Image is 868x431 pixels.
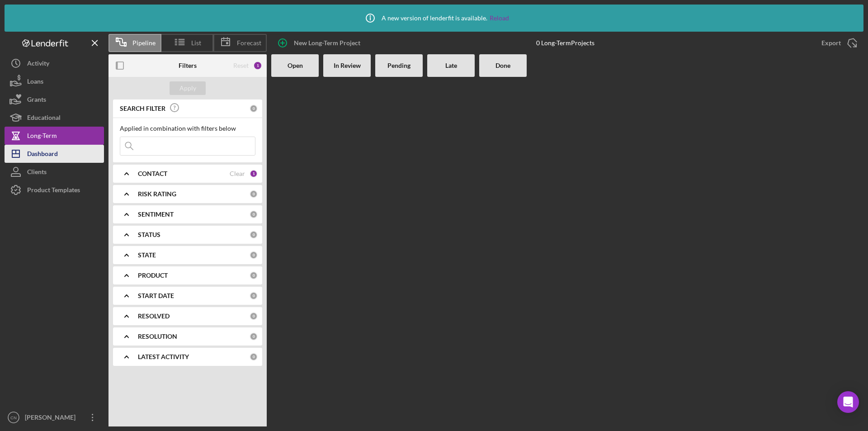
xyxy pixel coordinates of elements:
[27,90,46,111] div: Grants
[250,271,258,279] div: 0
[138,170,167,177] b: CONTACT
[191,39,201,47] span: List
[250,104,258,113] div: 0
[170,81,206,95] button: Apply
[359,7,509,29] div: A new version of lenderfit is available.
[288,62,303,69] b: Open
[837,391,859,413] div: Open Intercom Messenger
[250,312,258,320] div: 0
[250,332,258,341] div: 0
[27,127,57,147] div: Long-Term
[387,62,410,69] b: Pending
[138,190,176,198] b: RISK RATING
[250,251,258,259] div: 0
[250,292,258,300] div: 0
[179,62,197,69] b: Filters
[5,145,104,163] button: Dashboard
[179,81,196,95] div: Apply
[294,34,360,52] div: New Long-Term Project
[27,72,43,93] div: Loans
[27,181,80,201] div: Product Templates
[5,127,104,145] button: Long-Term
[138,292,174,299] b: START DATE
[5,181,104,199] button: Product Templates
[495,62,510,69] b: Done
[5,54,104,72] button: Activity
[138,251,156,259] b: STATE
[812,34,863,52] button: Export
[5,163,104,181] button: Clients
[250,353,258,361] div: 0
[821,34,841,52] div: Export
[120,125,255,132] div: Applied in combination with filters below
[27,54,49,75] div: Activity
[237,39,261,47] span: Forecast
[445,62,457,69] b: Late
[271,34,369,52] button: New Long-Term Project
[490,14,509,22] a: Reload
[132,39,156,47] span: Pipeline
[250,170,258,178] div: 1
[120,105,165,112] b: SEARCH FILTER
[250,190,258,198] div: 0
[233,62,249,69] div: Reset
[5,408,104,426] button: CN[PERSON_NAME]
[253,61,262,70] div: 1
[10,415,17,420] text: CN
[138,353,189,360] b: LATEST ACTIVITY
[138,272,168,279] b: PRODUCT
[250,210,258,218] div: 0
[23,408,81,429] div: [PERSON_NAME]
[27,145,58,165] div: Dashboard
[230,170,245,177] div: Clear
[27,109,61,129] div: Educational
[138,211,174,218] b: SENTIMENT
[5,109,104,127] button: Educational
[536,39,594,47] div: 0 Long-Term Projects
[334,62,361,69] b: In Review
[138,313,170,320] b: RESOLVED
[5,72,104,90] button: Loans
[138,333,177,340] b: RESOLUTION
[138,231,160,238] b: STATUS
[250,231,258,239] div: 0
[27,163,47,183] div: Clients
[5,90,104,109] button: Grants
